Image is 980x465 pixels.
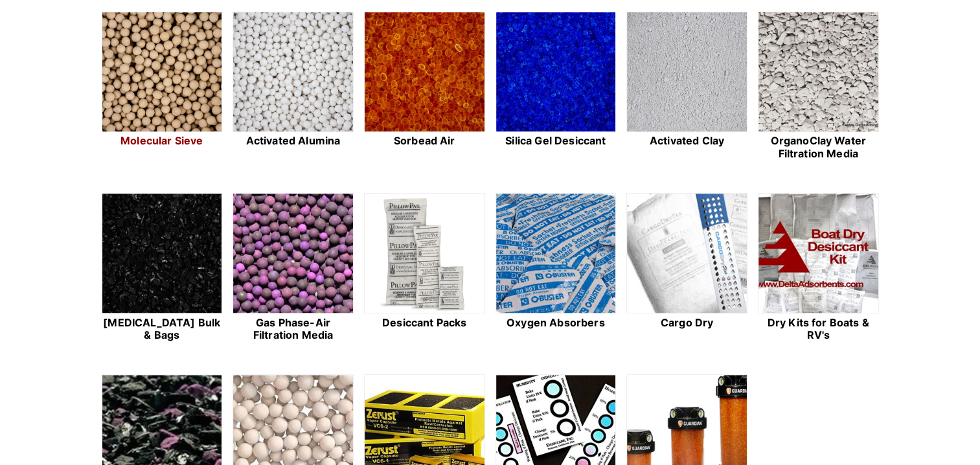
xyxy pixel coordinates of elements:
[364,12,485,162] a: Sorbead Air
[758,135,879,159] h2: OrganoClay Water Filtration Media
[758,12,879,162] a: OrganoClay Water Filtration Media
[233,317,354,341] h2: Gas Phase-Air Filtration Media
[102,317,223,341] h2: [MEDICAL_DATA] Bulk & Bags
[626,317,747,329] h2: Cargo Dry
[626,193,747,343] a: Cargo Dry
[496,135,617,147] h2: Silica Gel Desiccant
[102,193,223,343] a: [MEDICAL_DATA] Bulk & Bags
[233,135,354,147] h2: Activated Alumina
[364,193,485,343] a: Desiccant Packs
[496,317,617,329] h2: Oxygen Absorbers
[102,135,223,147] h2: Molecular Sieve
[364,135,485,147] h2: Sorbead Air
[233,193,354,343] a: Gas Phase-Air Filtration Media
[626,135,747,147] h2: Activated Clay
[102,12,223,162] a: Molecular Sieve
[758,317,879,341] h2: Dry Kits for Boats & RV's
[626,12,747,162] a: Activated Clay
[496,193,617,343] a: Oxygen Absorbers
[233,12,354,162] a: Activated Alumina
[758,193,879,343] a: Dry Kits for Boats & RV's
[364,317,485,329] h2: Desiccant Packs
[496,12,617,162] a: Silica Gel Desiccant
